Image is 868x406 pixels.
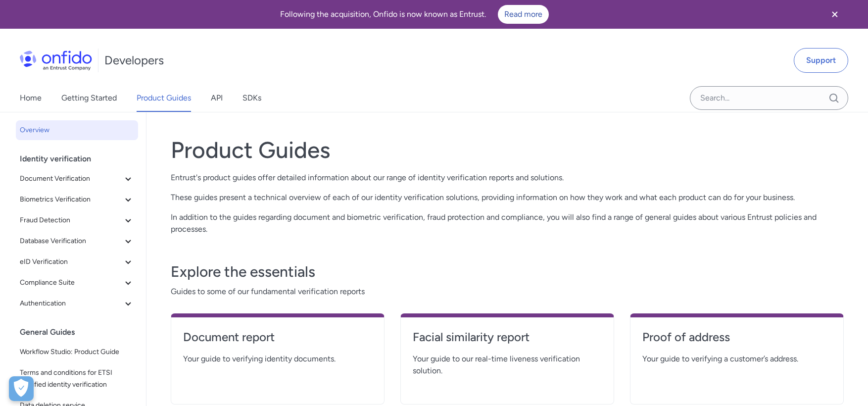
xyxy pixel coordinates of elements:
[183,329,372,345] h4: Document report
[137,84,191,112] a: Product Guides
[20,214,122,226] span: Fraud Detection
[9,376,34,401] button: Open Preferences
[171,192,844,203] p: These guides present a technical overview of each of our identity verification solutions, providi...
[20,84,42,112] a: Home
[16,169,138,189] button: Document Verification
[20,173,122,185] span: Document Verification
[20,346,134,358] span: Workflow Studio: Product Guide
[20,256,122,268] span: eID Verification
[794,48,848,73] a: Support
[413,329,602,345] h4: Facial similarity report
[104,52,164,68] h1: Developers
[20,51,92,70] img: Onfido Logo
[16,273,138,293] button: Compliance Suite
[20,277,122,289] span: Compliance Suite
[61,84,117,112] a: Getting Started
[20,149,142,169] div: Identity verification
[20,124,134,136] span: Overview
[16,363,138,395] a: Terms and conditions for ETSI certified identity verification
[498,5,549,24] a: Read more
[16,342,138,362] a: Workflow Studio: Product Guide
[12,5,817,24] div: Following the acquisition, Onfido is now known as Entrust.
[171,172,844,184] p: Entrust's product guides offer detailed information about our range of identity verification repo...
[183,353,372,365] span: Your guide to verifying identity documents.
[16,294,138,313] button: Authentication
[16,120,138,140] a: Overview
[690,86,848,110] input: Onfido search input field
[642,353,831,365] span: Your guide to verifying a customer’s address.
[20,194,122,205] span: Biometrics Verification
[171,136,844,164] h1: Product Guides
[171,262,844,282] h3: Explore the essentials
[9,376,34,401] div: Cookie Preferences
[16,210,138,230] button: Fraud Detection
[171,286,844,298] span: Guides to some of our fundamental verification reports
[413,353,602,377] span: Your guide to our real-time liveness verification solution.
[16,252,138,272] button: eID Verification
[20,322,142,342] div: General Guides
[16,190,138,209] button: Biometrics Verification
[817,2,853,27] button: Close banner
[183,329,372,353] a: Document report
[171,211,844,235] p: In addition to the guides regarding document and biometric verification, fraud protection and com...
[829,8,841,20] svg: Close banner
[642,329,831,345] h4: Proof of address
[211,84,223,112] a: API
[20,367,134,391] span: Terms and conditions for ETSI certified identity verification
[242,84,261,112] a: SDKs
[20,298,122,309] span: Authentication
[642,329,831,353] a: Proof of address
[16,231,138,251] button: Database Verification
[413,329,602,353] a: Facial similarity report
[20,235,122,247] span: Database Verification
